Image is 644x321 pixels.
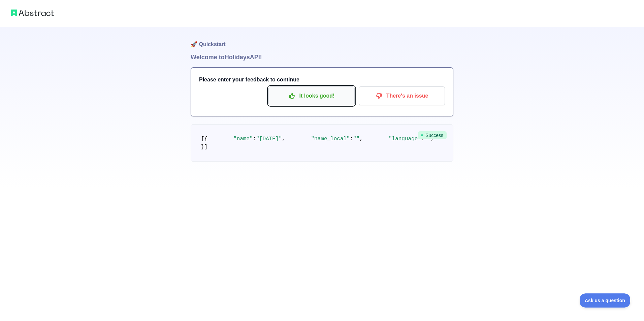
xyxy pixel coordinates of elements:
span: "language" [389,136,421,142]
span: , [282,136,285,142]
button: It looks good! [268,86,355,105]
span: , [360,136,363,142]
span: : [350,136,353,142]
span: [ [201,136,204,142]
h1: 🚀 Quickstart [191,27,453,52]
span: "name_local" [311,136,350,142]
h3: Please enter your feedback to continue [199,76,445,84]
span: "[DATE]" [256,136,282,142]
span: : [253,136,256,142]
span: Success [418,131,447,139]
p: It looks good! [273,90,350,102]
p: There's an issue [364,90,440,102]
span: "name" [233,136,253,142]
iframe: Toggle Customer Support [580,293,631,308]
span: "" [353,136,359,142]
button: There's an issue [359,86,445,105]
h1: Welcome to Holidays API! [191,52,453,62]
img: Abstract logo [11,8,54,17]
